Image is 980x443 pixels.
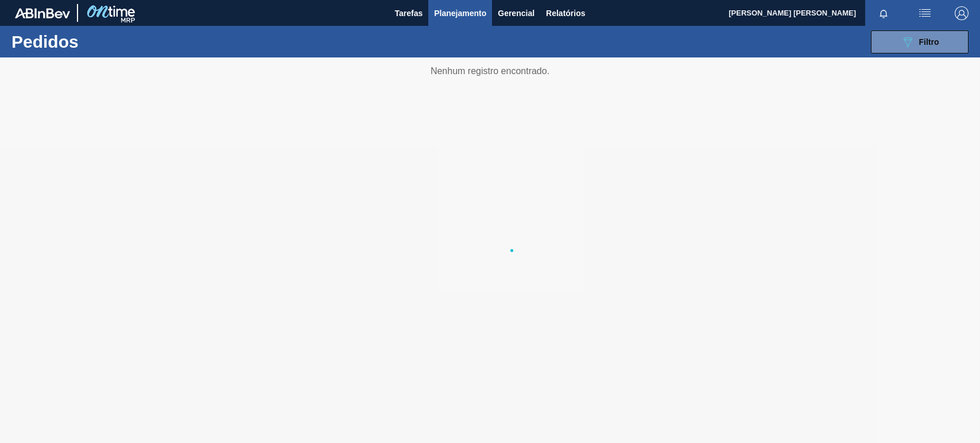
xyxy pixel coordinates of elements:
[15,8,70,18] img: TNhmsLtSVTkK8tSr43FrP2fwEKptu5GPRR3wAAAABJRU5ErkJggg==
[546,6,585,20] span: Relatórios
[11,35,180,48] h1: Pedidos
[871,30,969,53] button: Filtro
[865,5,902,21] button: Notificações
[919,37,939,47] span: Filtro
[918,6,932,20] img: userActions
[498,6,534,20] span: Gerencial
[955,6,969,20] img: Logout
[434,6,486,20] span: Planejamento
[394,6,423,20] span: Tarefas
